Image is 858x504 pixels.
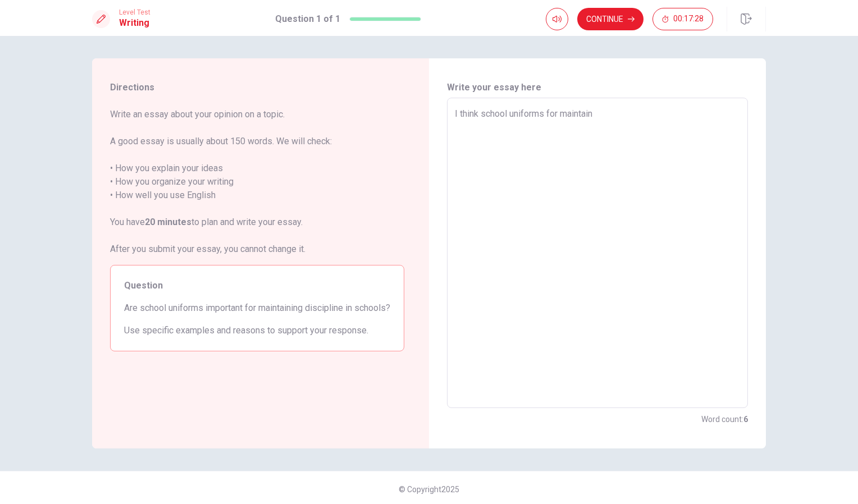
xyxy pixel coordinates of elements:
[124,324,390,337] span: Use specific examples and reasons to support your response.
[399,485,459,494] span: © Copyright 2025
[110,81,404,94] span: Directions
[275,12,340,26] h1: Question 1 of 1
[701,413,748,426] h6: Word count :
[652,8,713,30] button: 00:17:28
[455,107,740,399] textarea: I think school uniforms for maintain
[447,81,748,94] h6: Write your essay here
[110,108,404,256] span: Write an essay about your opinion on a topic. A good essay is usually about 150 words. We will ch...
[124,279,390,292] span: Question
[119,8,150,16] span: Level Test
[577,8,643,30] button: Continue
[673,15,704,24] span: 00:17:28
[124,301,390,315] span: Are school uniforms important for maintaining discipline in schools?
[145,217,191,227] strong: 20 minutes
[119,16,150,30] h1: Writing
[743,415,748,424] strong: 6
